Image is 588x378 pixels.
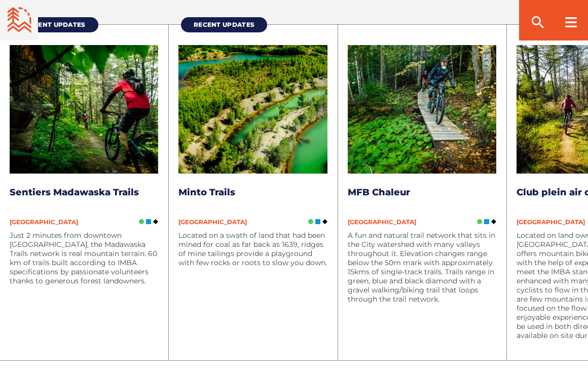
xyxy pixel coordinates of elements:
a: Minto Trails [178,187,235,198]
ion-icon: search [530,14,546,30]
a: New [519,17,561,32]
span: [GEOGRAPHIC_DATA] [10,218,78,226]
img: Black Diamond [322,219,327,224]
span: [GEOGRAPHIC_DATA] [178,218,247,226]
a: Recent Updates [12,17,98,32]
img: Green Circle [139,219,144,224]
span: Recent Updates [25,21,86,28]
img: Black Diamond [491,219,496,224]
a: Recent Updates [181,17,267,32]
img: Blue Square [315,219,320,224]
span: [GEOGRAPHIC_DATA] [348,218,416,226]
p: Just 2 minutes from downtown [GEOGRAPHIC_DATA], the Madawaska Trails network is real mountain ter... [10,231,159,285]
img: Green Circle [308,219,313,224]
p: Located on a swath of land that had been mined for coal as far back as 1639, ridges of mine taili... [178,231,327,267]
a: Sentiers Madawaska Trails [10,187,139,198]
img: Blue Square [146,219,151,224]
span: [GEOGRAPHIC_DATA] [517,218,585,226]
img: Black Diamond [153,219,158,224]
span: Recent Updates [194,21,254,28]
a: MFB Chaleur [348,187,410,198]
img: Green Circle [477,219,482,224]
img: Blue Square [484,219,489,224]
p: A fun and natural trail network that sits in the City watershed with many valleys throughout it. ... [348,231,497,304]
